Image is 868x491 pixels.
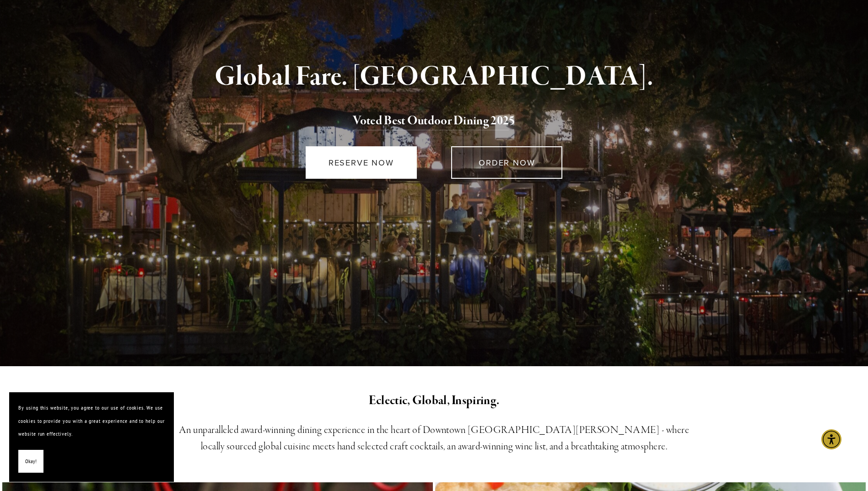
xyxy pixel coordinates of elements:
[306,146,417,179] a: RESERVE NOW
[215,59,653,94] strong: Global Fare. [GEOGRAPHIC_DATA].
[167,422,701,455] h3: An unparalleled award-winning dining experience in the heart of Downtown [GEOGRAPHIC_DATA][PERSON...
[353,113,509,130] a: Voted Best Outdoor Dining 202
[25,455,37,468] span: Okay!
[9,392,174,482] section: Cookie banner
[451,146,562,179] a: ORDER NOW
[821,429,841,449] div: Accessibility Menu
[167,391,701,411] h2: Eclectic, Global, Inspiring.
[18,450,43,473] button: Okay!
[18,401,165,441] p: By using this website, you agree to our use of cookies. We use cookies to provide you with a grea...
[167,112,701,131] h2: 5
